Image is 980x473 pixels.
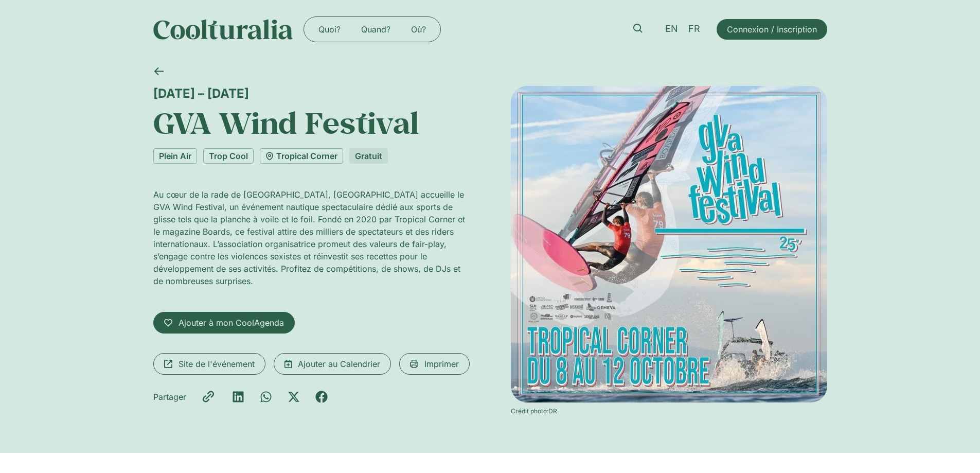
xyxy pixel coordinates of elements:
div: Partager [153,391,186,403]
span: EN [665,24,678,34]
span: Site de l'événement [179,358,255,370]
a: Tropical Corner [260,148,343,164]
span: Connexion / Inscription [727,23,817,36]
a: Quand? [351,21,401,38]
div: Partager sur facebook [315,391,328,403]
a: Quoi? [308,21,351,38]
div: [DATE] – [DATE] [153,86,470,101]
div: Gratuit [349,148,388,164]
a: Plein Air [153,148,197,164]
a: Ajouter au Calendrier [274,353,391,375]
a: Où? [401,21,436,38]
nav: Menu [308,21,436,38]
p: Au cœur de la rade de [GEOGRAPHIC_DATA], [GEOGRAPHIC_DATA] accueille le GVA Wind Festival, un évé... [153,188,470,287]
a: Site de l'événement [153,353,265,375]
span: Ajouter au Calendrier [298,358,380,370]
span: Imprimer [424,358,459,370]
a: EN [660,22,683,37]
div: Partager sur whatsapp [260,391,272,403]
span: Ajouter à mon CoolAgenda [179,317,284,329]
div: Crédit photo:DR [511,407,827,416]
a: Ajouter à mon CoolAgenda [153,312,295,334]
a: FR [683,22,705,37]
div: Partager sur x-twitter [288,391,300,403]
a: Trop Cool [203,148,254,164]
a: Connexion / Inscription [717,19,827,40]
a: Imprimer [399,353,470,375]
div: Partager sur linkedin [232,391,244,403]
span: FR [688,24,700,34]
h1: GVA Wind Festival [153,105,470,140]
